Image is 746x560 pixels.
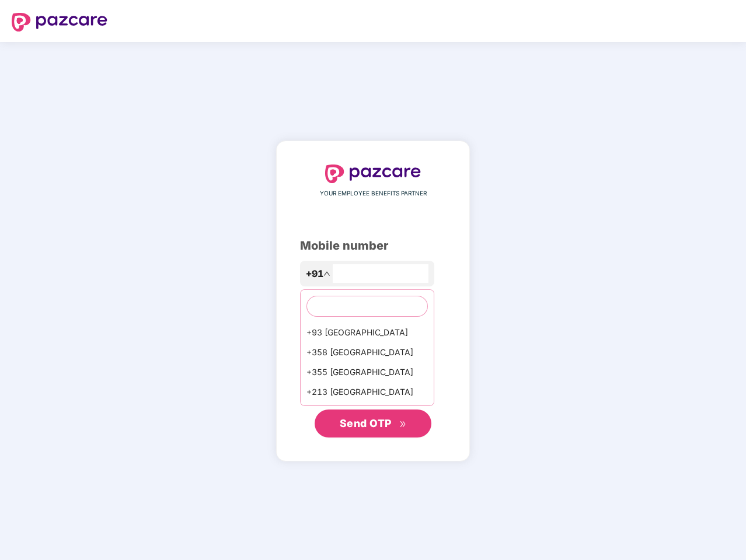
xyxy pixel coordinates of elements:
span: double-right [399,421,407,428]
button: Send OTPdouble-right [315,409,431,437]
img: logo [12,13,107,32]
div: Mobile number [300,237,446,255]
span: Send OTP [340,417,392,429]
div: +1684 AmericanSamoa [301,402,434,422]
span: +91 [306,267,323,281]
div: +213 [GEOGRAPHIC_DATA] [301,382,434,402]
span: YOUR EMPLOYEE BENEFITS PARTNER [320,189,427,198]
div: +358 [GEOGRAPHIC_DATA] [301,342,434,362]
img: logo [325,164,421,183]
div: +355 [GEOGRAPHIC_DATA] [301,362,434,382]
span: up [323,270,330,277]
div: +93 [GEOGRAPHIC_DATA] [301,323,434,342]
